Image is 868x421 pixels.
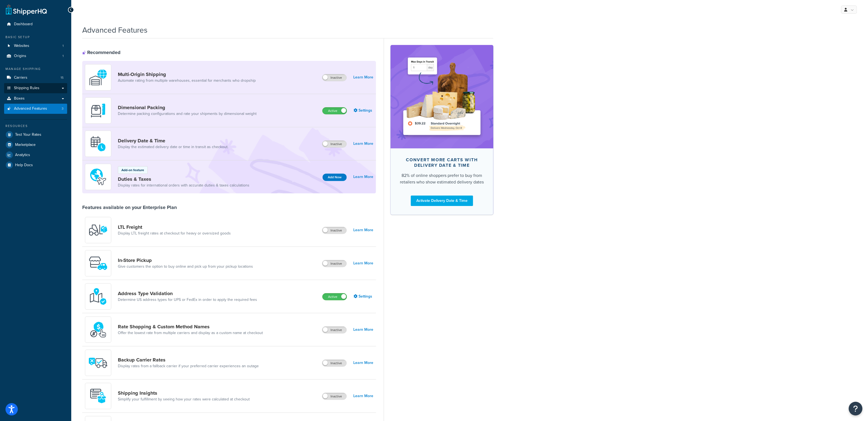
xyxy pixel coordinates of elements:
[353,140,373,148] a: Learn More
[15,153,30,157] span: Analytics
[118,357,259,363] a: Backup Carrier Rates
[82,25,147,35] h1: Advanced Features
[4,124,67,128] div: Resources
[4,41,67,51] a: Websites1
[14,54,26,58] span: Origins
[89,101,108,120] img: DTVBYsAAAAAASUVORK5CYII=
[322,393,346,400] label: Inactive
[118,71,256,77] a: Multi-Origin Shipping
[89,134,108,153] img: gfkeb5ejjkALwAAAABJRU5ErkJggg==
[411,196,473,206] a: Activate Delivery Date & Time
[4,140,67,150] a: Marketplace
[322,74,346,81] label: Inactive
[118,104,257,111] a: Dimensional Packing
[118,290,257,296] a: Address Type Validation
[353,359,373,367] a: Learn More
[399,172,485,185] div: 82% of online shoppers prefer to buy from retailers who show estimated delivery dates
[118,264,253,269] a: Give customers the option to buy online and pick up from your pickup locations
[323,293,347,300] label: Active
[15,143,36,147] span: Marketplace
[118,231,231,236] a: Display LTL freight rates at checkout for heavy or oversized goods
[89,254,108,273] img: wfgcfpwTIucLEAAAAASUVORK5CYII=
[118,330,263,336] a: Offer the lowest rate from multiple carriers and display as a custom name at checkout
[118,111,257,117] a: Determine packing configurations and rate your shipments by dimensional weight
[4,150,67,160] a: Analytics
[118,78,256,83] a: Automate rating from multiple warehouses, essential for merchants who dropship
[4,83,67,93] a: Shipping Rules
[89,320,108,339] img: icon-duo-feat-rate-shopping-ecdd8bed.png
[354,107,373,114] a: Settings
[4,67,67,71] div: Manage Shipping
[89,353,108,372] img: icon-duo-feat-backup-carrier-4420b188.png
[121,168,144,173] p: Add-on feature
[353,226,373,234] a: Learn More
[4,73,67,83] a: Carriers15
[4,19,67,29] a: Dashboard
[15,132,41,137] span: Test Your Rates
[14,44,29,48] span: Websites
[4,51,67,61] a: Origins1
[89,167,108,187] img: icon-duo-feat-landed-cost-7136b061.png
[118,297,257,303] a: Determine US address types for UPS or FedEx in order to apply the required fees
[849,402,863,416] button: Open Resource Center
[322,141,346,147] label: Inactive
[89,386,108,406] img: Acw9rhKYsOEjAAAAAElFTkSuQmCC
[118,324,263,330] a: Rate Shopping & Custom Method Names
[4,104,67,114] li: Advanced Features
[353,74,373,81] a: Learn More
[4,104,67,114] a: Advanced Features3
[4,41,67,51] li: Websites
[353,259,373,267] a: Learn More
[118,390,250,396] a: Shipping Insights
[14,96,25,101] span: Boxes
[322,327,346,333] label: Inactive
[82,49,121,55] div: Recommended
[15,163,33,168] span: Help Docs
[14,86,39,91] span: Shipping Rules
[118,138,228,144] a: Delivery Date & Time
[4,51,67,61] li: Origins
[322,360,346,366] label: Inactive
[62,44,64,48] span: 1
[118,183,249,188] a: Display rates for international orders with accurate duties & taxes calculations
[4,35,67,39] div: Basic Setup
[353,173,373,181] a: Learn More
[118,397,250,402] a: Simplify your fulfillment by seeing how your rates were calculated at checkout
[354,293,373,300] a: Settings
[14,22,33,27] span: Dashboard
[4,94,67,104] a: Boxes
[4,160,67,170] a: Help Docs
[89,68,108,87] img: WatD5o0RtDAAAAAElFTkSuQmCC
[118,257,253,263] a: In-Store Pickup
[322,260,346,267] label: Inactive
[62,54,64,58] span: 1
[4,73,67,83] li: Carriers
[14,106,47,111] span: Advanced Features
[323,108,347,114] label: Active
[399,157,485,168] div: Convert more carts with delivery date & time
[323,174,347,181] button: Add Now
[118,176,249,182] a: Duties & Taxes
[118,144,228,150] a: Display the estimated delivery date or time in transit as checkout.
[82,204,177,210] div: Features available on your Enterprise Plan
[353,326,373,334] a: Learn More
[89,287,108,306] img: kIG8fy0lQAAAABJRU5ErkJggg==
[62,106,64,111] span: 3
[399,53,485,140] img: feature-image-ddt-36eae7f7280da8017bfb280eaccd9c446f90b1fe08728e4019434db127062ab4.png
[322,227,346,234] label: Inactive
[118,363,259,369] a: Display rates from a fallback carrier if your preferred carrier experiences an outage
[61,75,64,80] span: 15
[353,392,373,400] a: Learn More
[89,221,108,240] img: y79ZsPf0fXUFUhFXDzUgf+ktZg5F2+ohG75+v3d2s1D9TjoU8PiyCIluIjV41seZevKCRuEjTPPOKHJsQcmKCXGdfprl3L4q7...
[14,75,27,80] span: Carriers
[118,224,231,230] a: LTL Freight
[4,130,67,140] a: Test Your Rates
